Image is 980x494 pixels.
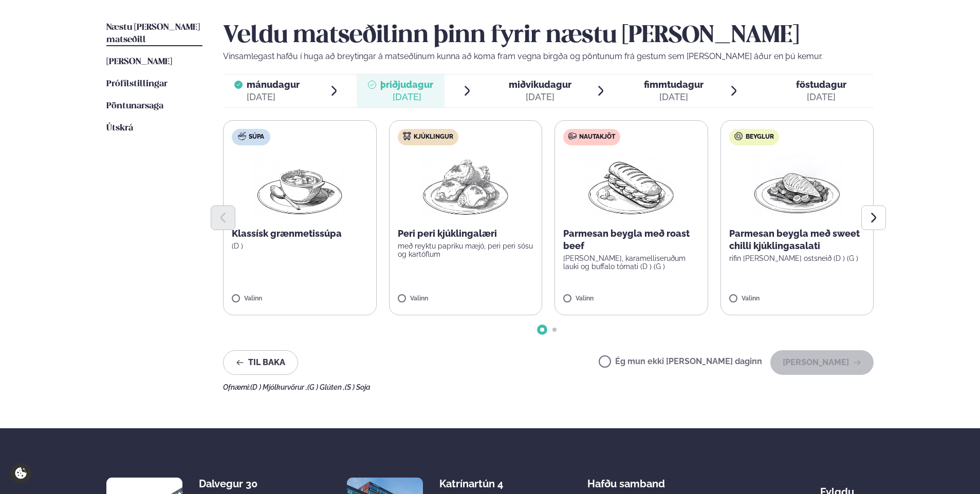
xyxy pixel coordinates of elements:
[106,23,200,44] span: Næstu [PERSON_NAME] matseðill
[746,133,774,141] span: Beyglur
[232,227,368,240] p: Klassísk grænmetissúpa
[249,133,264,141] span: Súpa
[106,58,172,66] span: [PERSON_NAME]
[106,124,133,132] span: Útskrá
[247,91,300,103] div: [DATE]
[199,478,281,490] div: Dalvegur 30
[211,205,235,230] button: Previous slide
[644,79,704,90] span: fimmtudagur
[420,154,511,219] img: Chicken-thighs.png
[403,132,411,140] img: chicken.svg
[729,254,865,262] p: rifin [PERSON_NAME] ostsneið (D ) (G )
[579,133,615,141] span: Nautakjöt
[106,56,172,68] a: [PERSON_NAME]
[729,227,865,252] p: Parmesan beygla með sweet chilli kjúklingasalati
[540,328,544,332] span: Go to slide 1
[380,79,433,90] span: þriðjudagur
[254,154,345,219] img: Soup.png
[106,122,133,135] a: Útskrá
[398,242,534,258] p: með reyktu papriku mæjó, peri peri sósu og kartöflum
[568,132,577,140] img: beef.svg
[106,22,202,46] a: Næstu [PERSON_NAME] matseðill
[106,80,168,88] span: Prófílstillingar
[250,383,307,391] span: (D ) Mjólkurvörur ,
[106,78,168,90] a: Prófílstillingar
[223,22,874,50] h2: Veldu matseðilinn þinn fyrir næstu [PERSON_NAME]
[734,132,743,140] img: bagle-new-16px.svg
[552,328,557,332] span: Go to slide 2
[587,469,665,490] span: Hafðu samband
[238,132,246,140] img: soup.svg
[770,350,874,375] button: [PERSON_NAME]
[796,79,846,90] span: föstudagur
[232,242,368,250] p: (D )
[563,254,699,271] p: [PERSON_NAME], karamelliseruðum lauki og buffalo tómati (D ) (G )
[247,79,300,90] span: mánudagur
[380,91,433,103] div: [DATE]
[563,227,699,252] p: Parmesan beygla með roast beef
[861,205,886,230] button: Next slide
[106,100,163,112] a: Pöntunarsaga
[223,383,874,391] div: Ofnæmi:
[644,91,704,103] div: [DATE]
[509,91,571,103] div: [DATE]
[796,91,846,103] div: [DATE]
[586,154,676,219] img: Panini.png
[106,102,163,110] span: Pöntunarsaga
[345,383,371,391] span: (S ) Soja
[223,50,874,63] p: Vinsamlegast hafðu í huga að breytingar á matseðlinum kunna að koma fram vegna birgða og pöntunum...
[398,227,534,240] p: Peri peri kjúklingalæri
[752,154,842,219] img: Chicken-breast.png
[223,350,298,375] button: Til baka
[414,133,453,141] span: Kjúklingur
[307,383,345,391] span: (G ) Glúten ,
[439,478,521,490] div: Katrínartún 4
[509,79,571,90] span: miðvikudagur
[10,463,31,484] a: Cookie settings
